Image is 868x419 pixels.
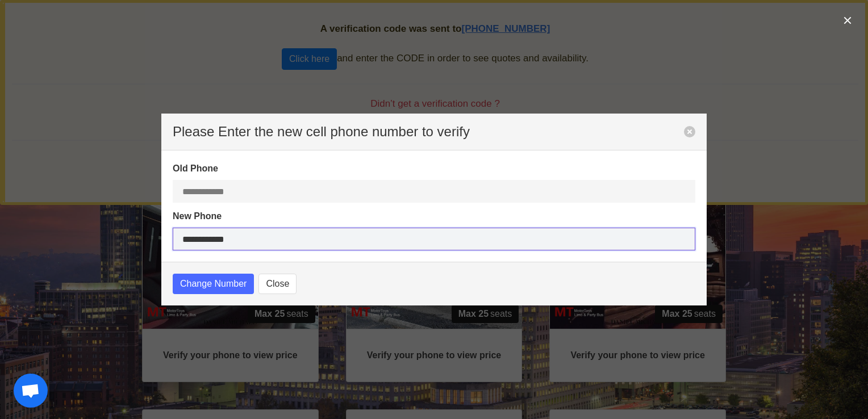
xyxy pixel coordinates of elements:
p: Please Enter the new cell phone number to verify [173,125,684,139]
label: New Phone [173,209,695,223]
label: Old Phone [173,162,695,175]
button: Change Number [173,274,254,294]
span: Close [266,277,289,291]
button: Close [258,274,297,294]
div: Open chat [14,374,48,408]
span: Change Number [180,277,247,291]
